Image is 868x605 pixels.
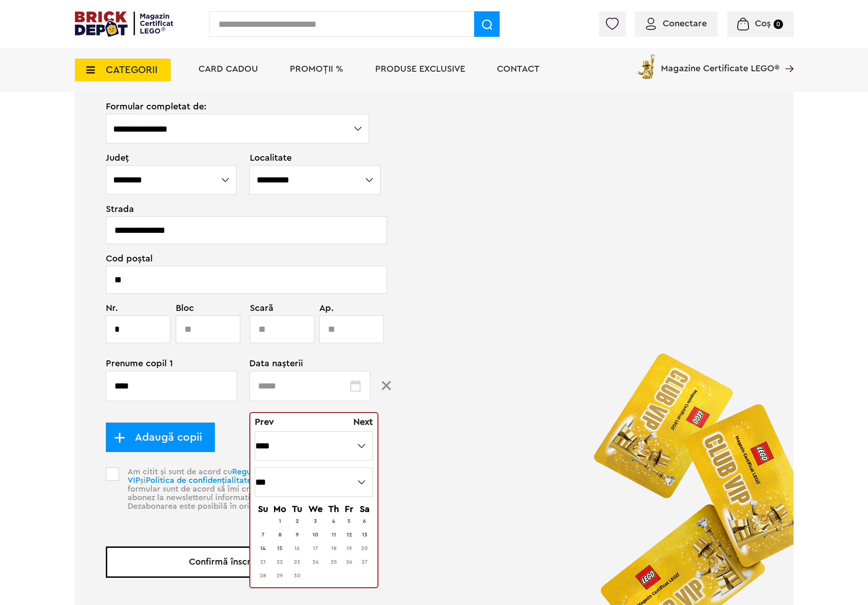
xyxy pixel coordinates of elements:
[646,19,707,28] a: Conectare
[294,546,300,551] span: 16
[277,573,283,578] span: 29
[146,476,252,484] a: Politica de confidențialitate
[308,505,322,514] span: Wednesday
[106,102,371,111] span: Formular completat de:
[361,546,368,551] span: 20
[260,559,266,565] span: 21
[331,559,337,565] span: 25
[755,19,771,28] span: Coș
[106,254,371,263] span: Cod poștal
[362,559,367,565] span: 27
[122,467,371,526] p: Am citit și sunt de acord cu și . Prin completarea acestui formular sunt de acord să îmi creez un...
[296,532,299,537] a: 9
[198,64,258,74] a: Card Cadou
[106,153,238,162] span: Județ
[258,505,268,514] span: Sunday
[347,532,352,537] a: 12
[663,19,707,28] span: Conectare
[328,505,339,514] span: Thursday
[332,518,335,524] a: 4
[382,381,391,390] img: Group%201224.svg
[345,505,353,514] span: Friday
[262,532,264,537] a: 7
[114,432,125,443] img: add_child
[319,304,357,313] span: Ap.
[125,432,202,442] span: Adaugă copii
[250,304,298,313] span: Scară
[128,467,333,484] a: Regulamentul Programului VIP
[497,64,540,74] a: Contact
[290,64,343,74] a: PROMOȚII %
[106,546,371,578] button: Confirmă înscrierea VIP
[106,65,158,75] span: CATEGORII
[294,559,300,565] span: 23
[277,546,283,551] a: 15
[779,52,794,61] a: Magazine Certificate LEGO®
[250,153,371,162] span: Localitate
[278,532,282,537] a: 8
[312,559,319,565] span: 24
[296,518,299,524] a: 2
[273,505,286,514] span: Monday
[314,518,317,524] a: 3
[346,559,352,565] span: 26
[106,359,227,368] span: Prenume copil 1
[249,359,371,368] span: Data nașterii
[375,64,465,74] a: Produse exclusive
[331,546,337,551] span: 18
[360,505,370,514] span: Saturday
[294,573,301,578] span: 30
[277,559,283,565] span: 22
[292,505,302,514] span: Tuesday
[362,532,367,537] a: 13
[347,546,352,551] span: 19
[260,573,266,578] span: 28
[347,518,351,524] a: 5
[279,518,281,524] a: 1
[363,518,366,524] a: 6
[353,418,373,427] span: Next
[255,418,274,427] a: Prev
[260,546,266,551] a: 14
[106,304,165,313] span: Nr.
[774,20,783,29] small: 0
[313,546,318,551] span: 17
[332,532,336,537] a: 11
[661,52,779,73] span: Magazine Certificate LEGO®
[176,304,235,313] span: Bloc
[312,532,318,537] a: 10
